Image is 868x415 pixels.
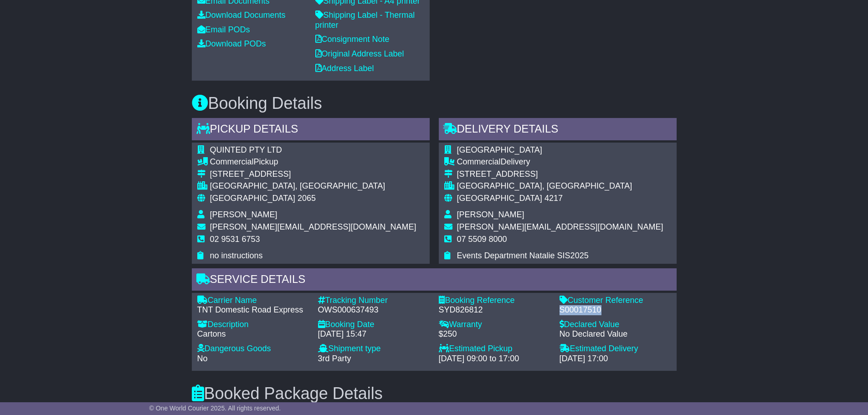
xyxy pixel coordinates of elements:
[210,210,277,219] span: [PERSON_NAME]
[210,251,263,260] span: no instructions
[210,157,254,166] span: Commercial
[210,181,416,191] div: [GEOGRAPHIC_DATA], [GEOGRAPHIC_DATA]
[457,194,542,203] span: [GEOGRAPHIC_DATA]
[439,344,550,354] div: Estimated Pickup
[560,305,671,315] div: S00017510
[439,354,550,364] div: [DATE] 09:00 to 17:00
[457,157,501,166] span: Commercial
[318,305,430,315] div: OWS000637493
[318,320,430,330] div: Booking Date
[544,194,563,203] span: 4217
[197,344,309,354] div: Dangerous Goods
[197,305,309,315] div: TNT Domestic Road Express
[197,39,266,48] a: Download PODs
[560,344,671,354] div: Estimated Delivery
[210,157,416,167] div: Pickup
[457,145,542,154] span: [GEOGRAPHIC_DATA]
[210,194,295,203] span: [GEOGRAPHIC_DATA]
[439,296,550,306] div: Booking Reference
[560,329,671,339] div: No Declared Value
[457,210,524,219] span: [PERSON_NAME]
[318,296,430,306] div: Tracking Number
[149,405,281,412] span: © One World Courier 2025. All rights reserved.
[439,320,550,330] div: Warranty
[298,194,316,203] span: 2065
[560,296,671,306] div: Customer Reference
[457,235,507,244] span: 07 5509 8000
[560,354,671,364] div: [DATE] 17:00
[197,10,286,20] a: Download Documents
[318,354,351,363] span: 3rd Party
[318,344,430,354] div: Shipment type
[315,35,390,44] a: Consignment Note
[439,305,550,315] div: SYD826812
[457,251,589,260] span: Events Department Natalie SIS2025
[192,118,430,143] div: Pickup Details
[197,320,309,330] div: Description
[457,222,663,231] span: [PERSON_NAME][EMAIL_ADDRESS][DOMAIN_NAME]
[197,296,309,306] div: Carrier Name
[457,181,663,191] div: [GEOGRAPHIC_DATA], [GEOGRAPHIC_DATA]
[210,169,416,179] div: [STREET_ADDRESS]
[315,10,415,30] a: Shipping Label - Thermal printer
[197,25,250,34] a: Email PODs
[192,268,677,293] div: Service Details
[197,354,208,363] span: No
[457,169,663,179] div: [STREET_ADDRESS]
[560,320,671,330] div: Declared Value
[439,118,677,143] div: Delivery Details
[210,222,416,231] span: [PERSON_NAME][EMAIL_ADDRESS][DOMAIN_NAME]
[192,94,677,113] h3: Booking Details
[315,64,374,73] a: Address Label
[457,157,663,167] div: Delivery
[210,235,260,244] span: 02 9531 6753
[210,145,282,154] span: QUINTED PTY LTD
[439,329,550,339] div: $250
[192,384,677,403] h3: Booked Package Details
[315,49,404,58] a: Original Address Label
[318,329,430,339] div: [DATE] 15:47
[197,329,309,339] div: Cartons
